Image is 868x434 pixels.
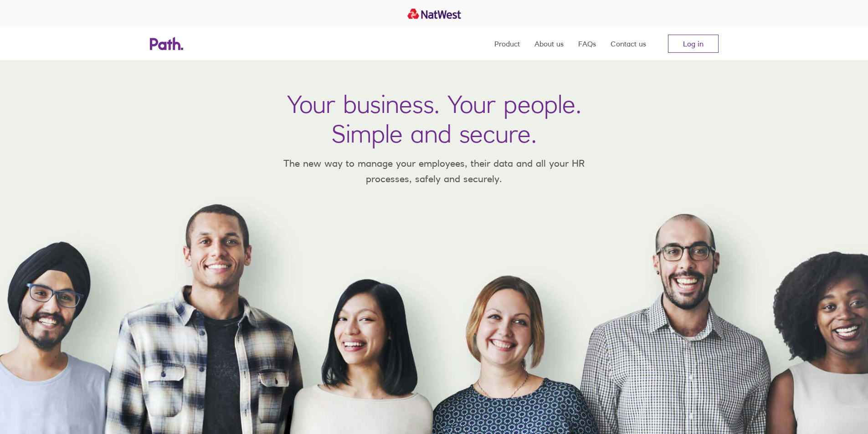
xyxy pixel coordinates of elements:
h1: Your business. Your people. Simple and secure. [287,89,581,148]
p: The new way to manage your employees, their data and all your HR processes, safely and securely. [270,156,598,186]
a: Log in [668,35,719,53]
a: FAQs [578,27,596,60]
a: Contact us [611,27,646,60]
a: About us [534,27,564,60]
a: Product [494,27,520,60]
